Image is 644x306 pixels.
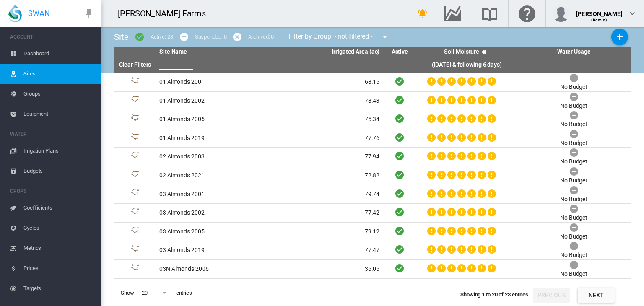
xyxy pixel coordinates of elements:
[117,208,153,218] div: Site Id: 39678
[156,260,270,278] td: 03N Almonds 2006
[560,176,587,185] div: No Budget
[270,260,383,278] td: 36.05
[117,152,153,162] div: Site Id: 39676
[560,195,587,204] div: No Budget
[114,110,631,129] tr: Site Id: 39664 01 Almonds 2005 75.34 No Budget
[117,171,153,181] div: Site Id: 39666
[23,218,94,238] span: Cycles
[156,73,270,91] td: 01 Almonds 2001
[611,29,628,45] button: Add New Site, define start date
[130,77,140,87] img: 1.svg
[560,270,587,278] div: No Budget
[114,148,631,166] tr: Site Id: 39676 02 Almonds 2003 77.94 No Budget
[270,241,383,259] td: 77.47
[270,204,383,222] td: 77.42
[114,223,631,241] tr: Site Id: 39675 03 Almonds 2005 79.12 No Budget
[117,133,153,143] div: Site Id: 39665
[23,64,94,84] span: Sites
[627,8,637,18] md-icon: icon-chevron-down
[560,233,587,241] div: No Budget
[615,32,625,42] md-icon: icon-plus
[151,33,173,41] div: Active: 23
[23,258,94,278] span: Prices
[416,57,517,73] th: ([DATE] & following 6 days)
[130,96,140,106] img: 1.svg
[442,8,462,18] md-icon: Go to the Data Hub
[117,96,153,106] div: Site Id: 39671
[156,47,270,57] th: Site Name
[560,83,587,91] div: No Budget
[553,5,569,22] img: profile.jpg
[23,141,94,161] span: Irrigation Plans
[560,251,587,259] div: No Budget
[560,102,587,110] div: No Budget
[270,73,383,91] td: 68.15
[156,166,270,185] td: 02 Almonds 2021
[270,223,383,241] td: 79.12
[114,185,631,204] tr: Site Id: 39672 03 Almonds 2001 79.74 No Budget
[479,47,489,57] md-icon: icon-help-circle
[114,260,631,279] tr: Site Id: 39689 03N Almonds 2006 36.05 No Budget
[179,32,189,42] md-icon: icon-minus-circle
[560,214,587,222] div: No Budget
[560,139,587,148] div: No Budget
[270,279,383,297] td: 78.70
[383,47,416,57] th: Active
[460,291,528,298] span: Showing 1 to 20 of 23 entries
[114,129,631,148] tr: Site Id: 39665 01 Almonds 2019 77.76 No Budget
[156,148,270,166] td: 02 Almonds 2003
[130,264,140,274] img: 1.svg
[10,30,94,44] span: ACCOUNT
[130,189,140,199] img: 1.svg
[23,44,94,64] span: Dashboard
[117,286,138,300] span: Show
[414,5,431,22] button: icon-bell-ring
[119,61,151,68] a: Clear Filters
[23,84,94,104] span: Groups
[130,208,140,218] img: 1.svg
[591,18,608,22] span: (Admin)
[576,6,622,15] div: [PERSON_NAME]
[114,279,631,298] tr: Site Id: 39687 04 Almonds 2003 78.70 No Budget
[282,29,396,45] div: Filter by Group: - not filtered -
[23,161,94,181] span: Budgets
[156,241,270,259] td: 03 Almonds 2019
[10,184,94,198] span: CROPS
[418,8,428,18] md-icon: icon-bell-ring
[517,47,631,57] th: Water Usage
[114,92,631,111] tr: Site Id: 39671 01 Almonds 2002 78.43 No Budget
[173,286,195,300] span: entries
[270,148,383,166] td: 77.94
[23,238,94,258] span: Metrics
[130,245,140,255] img: 1.svg
[114,73,631,92] tr: Site Id: 39663 01 Almonds 2001 68.15 No Budget
[248,33,274,41] div: Archived: 0
[156,185,270,204] td: 03 Almonds 2001
[416,47,517,57] th: Soil Moisture
[270,185,383,204] td: 79.74
[270,110,383,129] td: 75.34
[130,152,140,162] img: 1.svg
[117,227,153,237] div: Site Id: 39675
[380,32,390,42] md-icon: icon-menu-down
[156,279,270,297] td: 04 Almonds 2003
[23,104,94,124] span: Equipment
[533,288,570,303] button: Previous
[114,32,129,42] span: Site
[156,92,270,110] td: 01 Almonds 2002
[156,223,270,241] td: 03 Almonds 2005
[23,198,94,218] span: Coefficients
[270,166,383,185] td: 72.82
[117,189,153,199] div: Site Id: 39672
[114,204,631,223] tr: Site Id: 39678 03 Almonds 2002 77.42 No Budget
[377,29,393,45] button: icon-menu-down
[28,8,50,18] span: SWAN
[480,8,500,18] md-icon: Search the knowledge base
[195,33,227,41] div: Suspended: 0
[114,166,631,185] tr: Site Id: 39666 02 Almonds 2021 72.82 No Budget
[114,241,631,260] tr: Site Id: 39684 03 Almonds 2019 77.47 No Budget
[560,120,587,129] div: No Budget
[560,158,587,166] div: No Budget
[232,32,242,42] md-icon: icon-cancel
[10,127,94,141] span: WATER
